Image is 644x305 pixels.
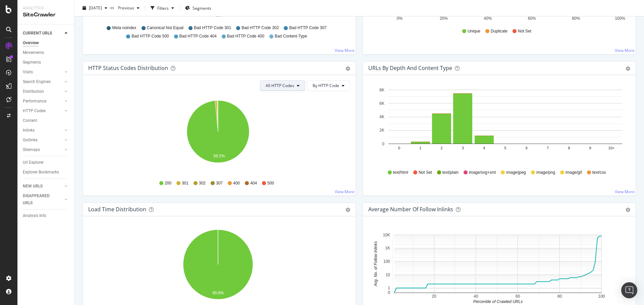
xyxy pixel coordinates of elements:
div: CURRENT URLS [23,30,52,37]
span: 500 [267,180,274,186]
span: image/png [536,170,555,175]
text: 9 [589,146,591,150]
span: Not Set [419,170,432,175]
div: Overview [23,40,39,47]
div: Open Intercom Messenger [621,282,637,298]
span: 400 [233,180,240,186]
text: 6K [379,101,384,106]
span: Bad HTTP Code 302 [241,25,279,31]
text: 100 [383,259,390,264]
text: 60% [528,16,536,21]
span: 2025 Sep. 23rd [89,5,102,11]
div: Visits [23,69,33,76]
button: By HTTP Code [307,80,350,91]
text: 1 [419,146,421,150]
text: 0 [398,146,400,150]
text: 98.5% [213,154,225,158]
a: Segments [23,59,69,66]
div: Sitemaps [23,146,40,153]
div: Inlinks [23,127,35,134]
text: 2K [379,128,384,133]
span: text/css [592,170,606,175]
div: SiteCrawler [23,11,69,19]
a: HTTP Codes [23,107,63,115]
span: Bad HTTP Code 500 [131,33,169,39]
a: Outlinks [23,137,63,144]
a: Search Engines [23,78,63,85]
div: Search Engines [23,78,51,85]
text: 100% [615,16,625,21]
text: 80% [572,16,580,21]
a: View More [335,189,355,195]
span: image/jpeg [506,170,526,175]
text: 3 [462,146,464,150]
a: View More [615,189,635,195]
a: Performance [23,98,63,105]
div: Movements [23,49,44,56]
div: NEW URLS [23,183,43,190]
span: text/html [393,170,408,175]
div: gear [345,208,350,212]
span: vs [110,4,115,10]
text: Avg. No. of Follow Inlinks [373,241,378,287]
span: 301 [182,180,189,186]
text: 10 [386,273,390,277]
span: Bad Content-Type [275,33,307,39]
button: All HTTP Codes [260,80,305,91]
span: Not Set [518,28,531,34]
text: 8 [568,146,570,150]
div: HTTP Codes [23,107,46,115]
text: 1 [388,286,390,290]
div: gear [345,66,350,71]
div: Filters [157,5,169,11]
span: By HTTP Code [313,83,339,88]
svg: A chart. [368,86,628,163]
span: Bad HTTP Code 400 [227,33,264,39]
text: 5 [504,146,506,150]
span: Bad HTTP Code 301 [194,25,231,31]
div: Explorer Bookmarks [23,169,59,176]
text: 6 [526,146,528,150]
text: 10+ [608,146,615,150]
div: Load Time Distribution [88,206,146,213]
span: text/plain [442,170,459,175]
a: View More [615,48,635,53]
text: 2 [441,146,443,150]
div: A chart. [368,227,628,305]
a: Visits [23,69,63,76]
div: Distribution [23,88,44,95]
span: 302 [199,180,206,186]
text: 10K [383,233,390,237]
text: Percentile of Crawled URLs [473,299,523,304]
div: HTTP Status Codes Distribution [88,65,168,71]
text: 4 [483,146,485,150]
text: 0 [388,290,390,295]
span: Bad HTTP Code 404 [179,33,217,39]
a: Analysis Info [23,212,69,219]
div: gear [626,208,630,212]
div: URLs by Depth and Content Type [368,65,452,71]
span: Meta noindex [112,25,136,31]
a: CURRENT URLS [23,30,63,37]
a: View More [335,48,355,53]
span: Duplicate [491,28,507,34]
svg: A chart. [88,96,348,174]
a: Overview [23,40,69,47]
span: All HTTP Codes [266,83,294,88]
text: 4K [379,115,384,119]
a: NEW URLS [23,183,63,190]
button: Filters [148,3,177,13]
div: Segments [23,59,41,66]
svg: A chart. [88,227,348,305]
text: 40 [474,294,478,299]
span: Segments [193,5,211,11]
text: 20% [440,16,448,21]
span: 200 [165,180,171,186]
span: image/svg+xml [469,170,496,175]
span: Previous [115,5,134,11]
span: Canonical Not Equal [147,25,183,31]
a: Distribution [23,88,63,95]
text: 40% [484,16,492,21]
